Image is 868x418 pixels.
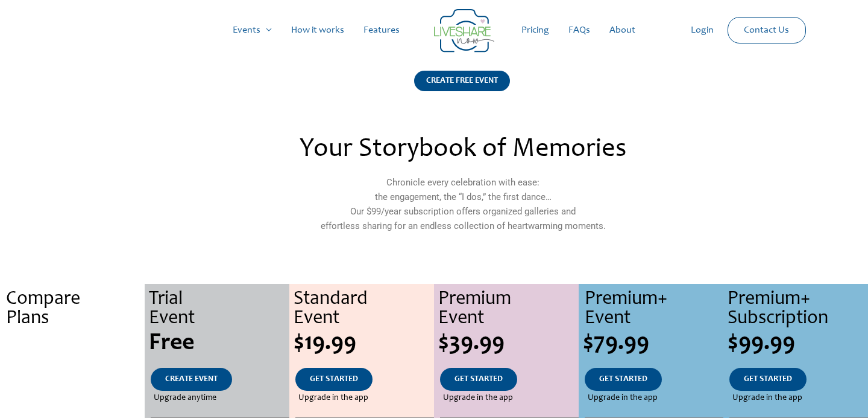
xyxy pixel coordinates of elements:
a: CREATE EVENT [151,368,232,391]
h2: Your Storybook of Memories [202,137,724,163]
div: $39.99 [438,332,579,356]
a: How it works [281,11,354,50]
span: GET STARTED [599,375,647,384]
span: CREATE EVENT [165,375,218,384]
img: LiveShare logo - Capture & Share Event Memories [434,9,494,53]
a: Login [681,11,723,50]
a: FAQs [559,11,600,50]
a: GET STARTED [729,368,807,391]
div: Standard Event [294,290,434,329]
a: About [600,11,645,50]
a: Contact Us [734,18,799,43]
div: Compare Plans [6,290,145,329]
span: GET STARTED [454,375,503,384]
nav: Site Navigation [21,11,847,50]
div: Premium+ Subscription [728,290,868,329]
span: Upgrade in the app [298,391,368,405]
p: Chronicle every celebration with ease: the engagement, the “I dos,” the first dance… Our $99/year... [202,175,724,233]
span: Upgrade anytime [154,391,216,405]
span: Upgrade in the app [588,391,658,405]
div: $19.99 [294,332,434,356]
span: . [71,394,74,402]
div: $79.99 [583,332,723,356]
span: GET STARTED [310,375,358,384]
span: Upgrade in the app [732,391,802,405]
a: Events [223,11,281,50]
div: CREATE FREE EVENT [414,71,510,91]
div: $99.99 [728,332,868,356]
span: Upgrade in the app [443,391,513,405]
a: Pricing [512,11,559,50]
a: CREATE FREE EVENT [414,71,510,106]
a: Features [354,11,409,50]
a: . [57,368,88,391]
span: . [69,332,75,356]
a: GET STARTED [295,368,373,391]
span: GET STARTED [744,375,792,384]
a: GET STARTED [440,368,517,391]
div: Premium Event [438,290,579,329]
a: GET STARTED [585,368,662,391]
div: Premium+ Event [585,290,723,329]
div: Trial Event [149,290,289,329]
div: Free [149,332,289,356]
span: . [71,375,74,384]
